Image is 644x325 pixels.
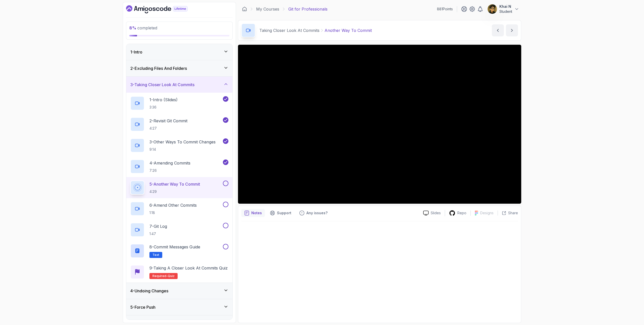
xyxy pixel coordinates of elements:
p: Another Way To Commit [325,27,372,33]
button: 2-Revisit Git Commit4:27 [130,117,228,131]
img: user profile image [488,4,497,14]
p: 5 - Another Way To Commit [149,181,200,187]
p: 1 - Intro (Slides) [149,97,178,103]
button: 8-Commit Messages GuideText [130,244,228,258]
p: 881 Points [437,7,453,12]
p: 4 - Amending Commits [149,160,190,166]
button: 3-Taking Closer Look At Commits [126,77,232,93]
a: Dashboard [126,5,199,13]
button: 4-Undoing Changes [126,283,232,299]
p: Notes [251,210,262,215]
button: user profile imageKhai NStudent [487,4,519,14]
p: 6 - Amend Other Commits [149,202,197,208]
p: 7 - git log [149,223,167,229]
p: Share [508,210,518,215]
button: 6-Amend Other Commits1:18 [130,202,228,216]
span: Required- [152,274,168,278]
p: Designs [480,210,494,215]
p: Khai N [499,4,512,9]
p: Git for Professionals [288,6,328,12]
p: 8 - Commit Messages Guide [149,244,200,250]
button: Share [498,210,518,215]
button: Support button [267,209,294,217]
button: 5-Another Way To Commit4:29 [130,181,228,195]
p: 1:18 [149,210,197,215]
p: 9:14 [149,147,216,152]
h3: 2 - Excluding Files And Folders [130,65,187,71]
button: 1-Intro [126,44,232,60]
button: 1-Intro (Slides)3:36 [130,96,228,110]
p: 9 - Taking a Closer Look at Commits Quiz [149,265,228,271]
p: 2 - Revisit Git Commit [149,118,187,124]
h3: 4 - Undoing Changes [130,288,168,294]
p: Student [499,9,512,14]
button: 5-Force Push [126,299,232,315]
button: next content [506,24,518,36]
p: 3 - Other Ways To Commit Changes [149,139,216,145]
button: 7-git log1:47 [130,223,228,237]
p: 4:29 [149,189,200,194]
p: 3:36 [149,105,178,110]
span: completed [129,25,157,30]
span: Text [152,253,159,257]
p: 1:47 [149,231,167,236]
p: 7:26 [149,168,190,173]
button: Feedback button [296,209,331,217]
h3: 1 - Intro [130,49,142,55]
p: Taking Closer Look At Commits [259,27,319,33]
h3: 5 - Force Push [130,304,155,310]
a: Repo [445,210,470,216]
button: previous content [492,24,504,36]
a: Dashboard [242,7,247,12]
p: 4:27 [149,126,187,131]
p: Support [277,210,291,215]
p: Repo [457,210,466,215]
h3: 3 - Taking Closer Look At Commits [130,82,194,88]
button: 3-Other Ways To Commit Changes9:14 [130,138,228,152]
button: 4-Amending Commits7:26 [130,159,228,174]
button: 2-Excluding Files And Folders [126,60,232,76]
span: 8 % [129,25,136,30]
button: notes button [241,209,265,217]
p: Any issues? [306,210,328,215]
iframe: To enrich screen reader interactions, please activate Accessibility in Grammarly extension settings [238,45,521,204]
a: My Courses [256,6,279,12]
span: quiz [168,274,175,278]
button: 9-Taking a Closer Look at Commits QuizRequired-quiz [130,265,228,279]
p: Slides [431,210,441,215]
a: Slides [419,210,445,216]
